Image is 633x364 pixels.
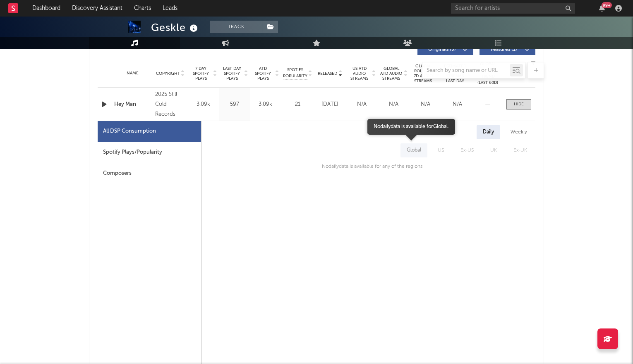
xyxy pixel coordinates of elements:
span: Features ( 1 ) [485,47,523,52]
input: Search by song name or URL [422,67,510,74]
button: Track [210,21,262,33]
div: 21 [283,100,312,109]
div: N/A [380,100,408,109]
div: Weekly [504,125,533,139]
div: 99 + [602,2,612,8]
div: 3.09k [190,100,217,109]
div: [DATE] [316,100,344,109]
div: No daily data is available for any of the regions. [314,162,424,171]
div: Daily [477,125,500,139]
a: Hey Man [114,100,151,109]
div: N/A [348,100,376,109]
button: Originals(9) [417,44,473,55]
button: 99+ [599,5,605,12]
div: 2025 Still Cold Records [155,90,186,119]
div: N/A [444,100,471,109]
div: N/A [412,100,439,109]
div: Spotify Plays/Popularity [98,142,201,163]
div: All DSP Consumption [98,121,201,142]
span: Originals ( 9 ) [423,47,461,52]
div: 597 [221,100,248,109]
div: Global Streaming Trend (Last 60D) [475,61,500,86]
div: Geskle [151,21,200,34]
input: Search for artists [451,3,575,14]
div: 3.09k [252,100,279,109]
button: Features(1) [480,44,535,55]
div: Composers [98,163,201,184]
div: All DSP Consumption [103,126,156,136]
